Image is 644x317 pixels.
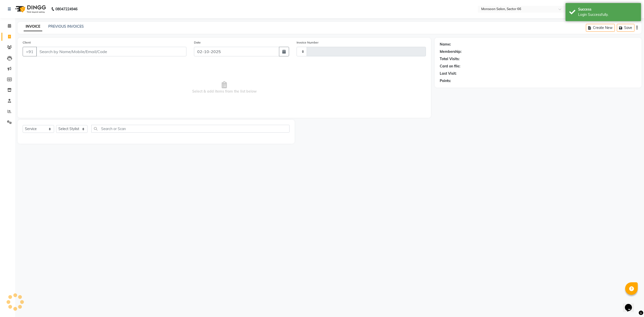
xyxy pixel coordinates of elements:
div: Membership: [440,49,462,54]
button: +91 [23,47,37,56]
div: Last Visit: [440,71,457,76]
input: Search by Name/Mobile/Email/Code [36,47,186,56]
label: Date [194,40,201,45]
b: 08047224946 [55,2,77,16]
button: Save [617,24,634,32]
div: Points: [440,78,451,84]
label: Invoice Number [297,40,318,45]
a: INVOICE [24,22,42,31]
div: Total Visits: [440,56,460,62]
label: Client [23,40,31,45]
div: Name: [440,42,451,47]
div: Success [578,7,637,12]
div: Card on file: [440,64,460,69]
iframe: chat widget [623,297,639,312]
span: Select & add items from the list below [23,62,426,113]
a: PREVIOUS INVOICES [48,24,84,29]
button: Create New [586,24,615,32]
input: Search or Scan [91,125,290,133]
div: Login Successfully. [578,12,637,17]
img: logo [13,2,47,16]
